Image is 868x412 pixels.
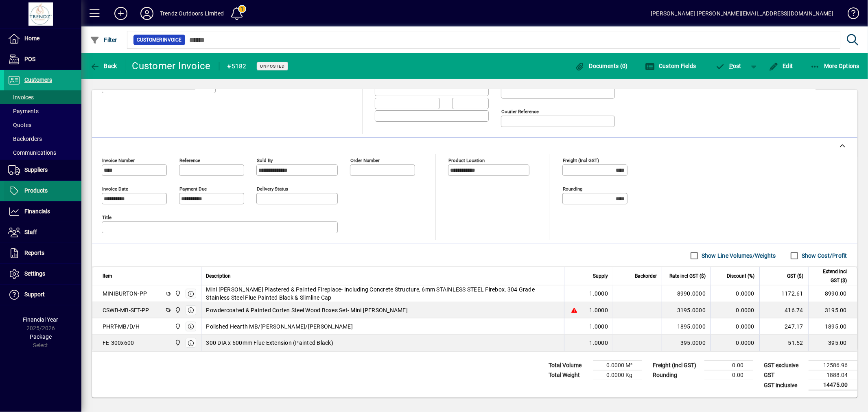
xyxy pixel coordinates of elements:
div: 3195.0000 [667,306,706,314]
button: Profile [134,6,160,21]
button: More Options [808,59,862,73]
button: Back [88,59,119,73]
td: 0.0000 [711,302,759,318]
a: POS [4,49,81,70]
div: #5182 [227,60,247,73]
a: Reports [4,243,81,263]
span: New Plymouth [173,306,182,315]
span: Invoices [8,94,34,101]
a: Communications [4,146,81,160]
span: Mini [PERSON_NAME] Plastered & Painted Fireplace- Including Concrete Structure, 6mm STAINLESS STE... [206,285,560,302]
mat-label: Title [102,215,112,220]
button: Add [108,6,134,21]
span: Filter [90,37,117,43]
mat-label: Product location [448,158,485,163]
a: Suppliers [4,160,81,180]
div: 1895.0000 [667,322,706,331]
a: Quotes [4,118,81,132]
td: 416.74 [759,302,808,318]
mat-label: Invoice date [102,186,128,192]
a: Invoices [4,90,81,104]
a: Financials [4,202,81,222]
span: New Plymouth [173,338,182,347]
span: Supply [593,272,608,281]
button: Custom Fields [643,59,698,73]
span: Support [24,291,45,298]
label: Show Cost/Profit [800,252,847,260]
button: Filter [88,33,119,47]
span: Financial Year [23,316,59,323]
a: Payments [4,104,81,118]
td: 14475.00 [809,380,857,390]
span: Edit [769,63,793,69]
span: Description [206,272,231,281]
span: Staff [24,229,37,235]
a: Settings [4,264,81,284]
div: [PERSON_NAME] [PERSON_NAME][EMAIL_ADDRESS][DOMAIN_NAME] [651,7,833,20]
td: GST [760,370,809,380]
span: P [729,63,733,69]
span: New Plymouth [173,322,182,331]
button: Post [711,59,746,73]
td: 51.52 [759,335,808,351]
span: Customer Invoice [137,36,182,44]
span: 1.0000 [590,289,608,298]
td: 395.00 [808,335,857,351]
a: Staff [4,222,81,243]
td: Total Weight [544,370,593,380]
td: 0.0000 M³ [593,361,642,370]
span: Quotes [8,122,31,128]
td: Rounding [649,370,704,380]
span: ost [715,63,742,69]
button: Edit [767,59,795,73]
mat-label: Delivery status [257,186,288,192]
td: 1888.04 [809,370,857,380]
td: 1895.00 [808,318,857,335]
div: MINIBURTON-PP [103,289,147,298]
a: Knowledge Base [842,2,858,28]
div: PHRT-MB/D/H [103,322,140,331]
span: Reports [24,250,44,256]
span: Rate incl GST ($) [669,272,706,281]
span: Discount (%) [727,272,754,281]
td: 0.0000 [711,335,759,351]
span: POS [24,56,35,62]
td: 0.00 [704,370,753,380]
div: CSWB-MB-SET-PP [103,306,149,314]
span: 300 DIA x 600mm Flue Extension (Painted Black) [206,339,334,347]
span: Backorders [8,136,42,142]
label: Show Line Volumes/Weights [700,252,776,260]
div: 395.0000 [667,339,706,347]
mat-label: Invoice number [102,158,135,163]
mat-label: Order number [350,158,380,163]
span: Custom Fields [645,63,696,69]
td: GST exclusive [760,361,809,370]
span: Settings [24,270,45,277]
span: Suppliers [24,167,48,173]
button: Documents (0) [573,59,630,73]
td: 247.17 [759,318,808,335]
td: GST inclusive [760,380,809,390]
td: Freight (incl GST) [649,361,704,370]
td: 0.00 [704,361,753,370]
span: More Options [810,63,860,69]
a: Backorders [4,132,81,146]
td: 8990.00 [808,285,857,302]
mat-label: Payment due [179,186,207,192]
div: FE-300x600 [103,339,134,347]
mat-label: Reference [179,158,200,163]
a: Support [4,285,81,305]
a: Products [4,181,81,201]
span: Financials [24,208,50,215]
span: Back [90,63,117,69]
span: Customers [24,77,52,83]
span: Payments [8,108,39,114]
span: 1.0000 [590,339,608,347]
span: Polished Hearth MB/[PERSON_NAME]/[PERSON_NAME] [206,322,353,331]
span: Package [30,333,52,340]
span: Powdercoated & Painted Corten Steel Wood Boxes Set- Mini [PERSON_NAME] [206,306,408,314]
td: 0.0000 [711,285,759,302]
span: Extend incl GST ($) [813,267,847,285]
div: 8990.0000 [667,289,706,298]
span: Home [24,35,39,42]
